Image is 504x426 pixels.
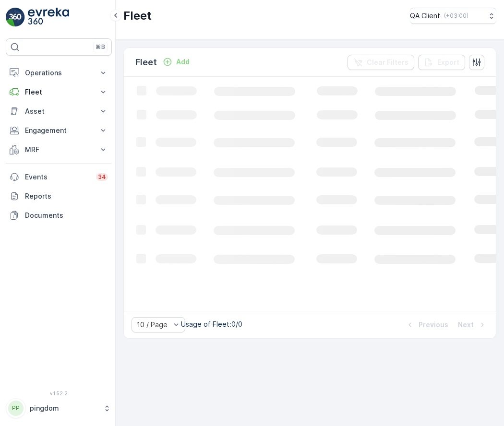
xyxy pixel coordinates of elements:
[25,126,93,135] p: Engagement
[6,398,112,418] button: PPpingdom
[410,11,440,21] p: QA Client
[25,68,93,78] p: Operations
[418,55,465,70] button: Export
[6,140,112,159] button: MRF
[6,121,112,140] button: Engagement
[458,320,474,330] p: Next
[25,172,90,182] p: Events
[30,403,98,413] p: pingdom
[404,319,449,331] button: Previous
[6,187,112,206] a: Reports
[6,102,112,121] button: Asset
[25,211,108,220] p: Documents
[135,56,157,69] p: Fleet
[98,173,106,181] p: 34
[181,319,242,329] p: Usage of Fleet : 0/0
[25,87,93,97] p: Fleet
[25,191,108,201] p: Reports
[444,12,468,20] p: ( +03:00 )
[123,8,152,24] p: Fleet
[6,63,112,83] button: Operations
[419,320,448,330] p: Previous
[457,319,488,331] button: Next
[6,390,112,396] span: v 1.52.2
[25,106,93,116] p: Asset
[348,55,414,70] button: Clear Filters
[28,8,69,27] img: logo_light-DOdMpM7g.png
[8,401,24,416] div: PP
[6,8,25,27] img: logo
[6,206,112,225] a: Documents
[410,8,496,24] button: QA Client(+03:00)
[6,83,112,102] button: Fleet
[437,58,459,67] p: Export
[96,43,105,51] p: ⌘B
[25,145,93,154] p: MRF
[159,56,193,68] button: Add
[367,58,408,67] p: Clear Filters
[6,167,112,187] a: Events34
[176,57,190,67] p: Add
